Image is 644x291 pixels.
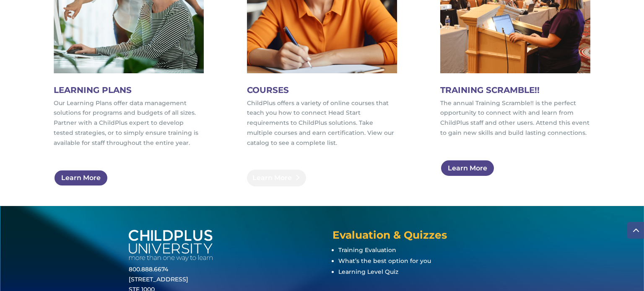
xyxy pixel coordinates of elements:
[247,170,306,187] a: Learn More
[54,98,204,148] p: Our Learning Plans offer data management solutions for programs and budgets of all sizes. Partner...
[129,265,168,273] a: 800.888.6674
[129,230,213,261] img: white-cpu-wordmark
[54,85,132,95] span: LEARNING PLANS
[338,246,396,254] a: Training Evaluation
[332,230,515,245] h4: Evaluation & Quizzes
[247,85,289,95] span: COURSES
[338,257,431,265] a: What’s the best option for you
[54,170,108,187] a: Learn More
[440,85,540,95] span: TRAINING SCRAMBLE!!
[440,160,495,177] a: Learn More
[338,268,398,276] a: Learning Level Quiz
[440,98,590,138] p: The annual Training Scramble!! is the perfect opportunity to connect with and learn from ChildPlu...
[247,98,397,148] p: ChildPlus offers a variety of online courses that teach you how to connect Head Start requirement...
